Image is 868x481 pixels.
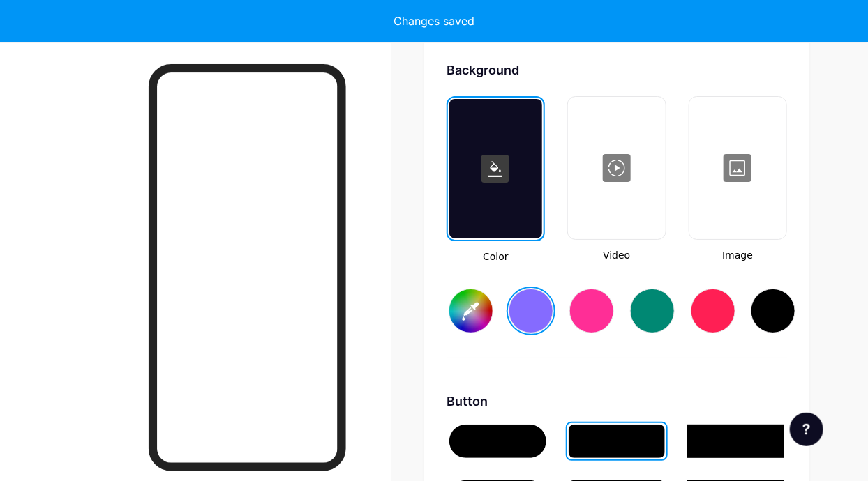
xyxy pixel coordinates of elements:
div: Changes saved [394,13,474,29]
div: Background [447,61,787,79]
span: Video [567,248,666,263]
span: Color [447,250,545,264]
div: Button [447,392,787,411]
span: Image [689,248,787,263]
